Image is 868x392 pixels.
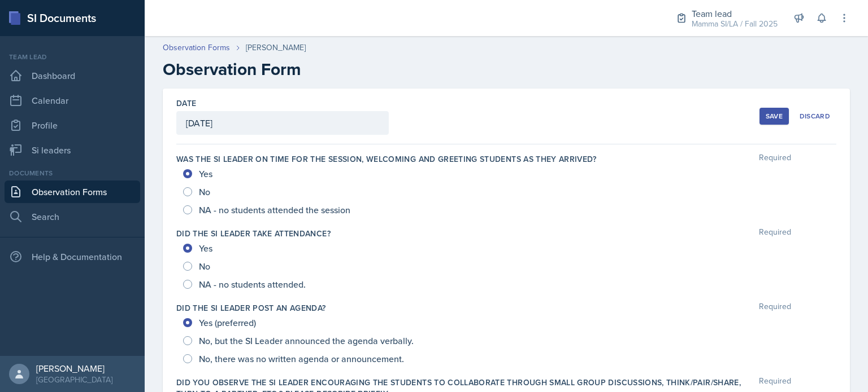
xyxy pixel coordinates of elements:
h2: Observation Form [163,59,850,80]
button: Discard [793,108,836,125]
div: Documents [5,168,140,178]
div: Team lead [692,7,778,20]
span: Required [759,302,791,314]
div: [PERSON_NAME] [246,42,306,54]
label: Was the SI Leader on time for the session, welcoming and greeting students as they arrived? [176,153,597,165]
a: Calendar [5,89,140,112]
div: Discard [800,112,830,121]
label: Did the SI Leader post an agenda? [176,302,326,314]
button: Save [759,108,789,125]
label: Did the SI Leader take attendance? [176,228,331,239]
div: Help & Documentation [5,245,140,268]
div: [GEOGRAPHIC_DATA] [36,374,112,385]
div: Team lead [5,52,140,62]
span: No [199,186,210,197]
span: NA - no students attended. [199,279,306,290]
a: Search [5,205,140,228]
span: NA - no students attended the session [199,204,350,215]
span: Yes (preferred) [199,317,256,328]
div: [PERSON_NAME] [36,363,112,374]
a: Profile [5,114,140,136]
a: Si leaders [5,139,140,161]
span: No [199,261,210,272]
span: No, but the SI Leader announced the agenda verbally. [199,335,414,346]
span: Required [759,228,791,239]
span: Yes [199,168,212,179]
label: Date [176,98,196,109]
div: Mamma SI/LA / Fall 2025 [692,18,778,30]
a: Dashboard [5,64,140,87]
span: No, there was no written agenda or announcement. [199,353,404,364]
div: Save [766,112,783,121]
a: Observation Forms [5,180,140,203]
span: Required [759,153,791,165]
span: Yes [199,243,212,254]
a: Observation Forms [163,42,230,54]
